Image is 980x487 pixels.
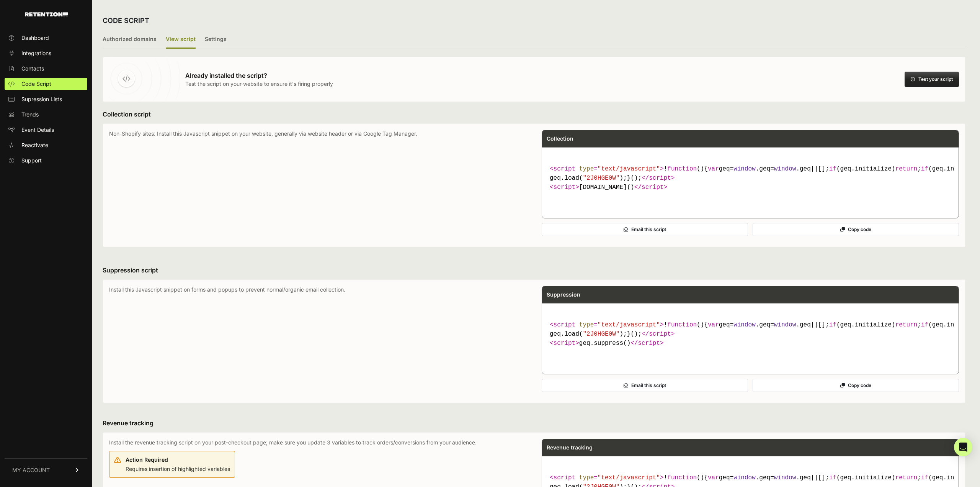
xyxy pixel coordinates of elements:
span: window [733,474,756,481]
a: Support [5,154,87,167]
span: "2J0HGE0W" [583,175,619,182]
div: Revenue tracking [542,439,959,456]
span: Supression Lists [21,95,62,103]
span: script [649,175,671,182]
p: Test the script on your website to ensure it's firing properly [185,80,333,88]
label: Settings [205,31,227,49]
span: if [829,321,836,328]
span: if [921,474,928,481]
p: Install the revenue tracking script on your post-checkout page; make sure you update 3 variables ... [109,439,526,446]
a: MY ACCOUNT [5,458,87,482]
span: Trends [21,111,39,118]
span: window [733,321,756,328]
label: View script [166,31,196,49]
span: window [774,321,796,328]
button: Email this script [542,379,748,392]
span: if [829,474,836,481]
span: Dashboard [21,34,49,42]
span: Integrations [21,49,51,57]
h2: CODE SCRIPT [103,15,149,26]
span: MY ACCOUNT [12,466,50,474]
h3: Revenue tracking [103,418,965,428]
span: script [638,340,660,347]
span: return [895,474,918,481]
span: Contacts [21,65,44,72]
button: Copy code [753,223,959,236]
span: function [667,321,697,328]
span: var [708,474,719,481]
a: Contacts [5,62,87,75]
span: return [895,166,918,172]
div: Suppression [542,286,959,303]
span: ( ) [667,474,704,481]
h3: Already installed the script? [185,71,333,80]
span: Reactivate [21,141,48,149]
span: script [554,166,576,172]
span: < > [550,184,579,191]
span: Code Script [21,80,51,88]
h3: Suppression script [103,266,965,275]
button: Test your script [905,72,959,87]
a: Dashboard [5,32,87,44]
h3: Collection script [103,110,965,119]
img: Retention.com [25,12,68,16]
a: Integrations [5,47,87,59]
span: type [579,166,594,172]
span: script [642,184,664,191]
span: if [921,321,928,328]
span: </ > [642,331,675,338]
div: Requires insertion of highlighted variables [126,454,230,473]
span: window [774,166,796,172]
span: < = > [550,474,664,481]
span: script [554,474,576,481]
span: var [708,166,719,172]
div: Action Required [126,456,230,464]
p: Non-Shopify sites: Install this Javascript snippet on your website, generally via website header ... [109,130,526,241]
span: "text/javascript" [598,321,660,328]
span: "text/javascript" [598,474,660,481]
span: </ > [634,184,667,191]
span: return [895,321,918,328]
code: geq.suppress() [547,317,954,351]
span: Support [21,157,42,164]
a: Supression Lists [5,93,87,105]
span: ( ) [667,166,704,172]
code: [DOMAIN_NAME]() [547,161,954,195]
span: script [554,184,576,191]
span: window [733,166,756,172]
div: Collection [542,130,959,147]
span: window [774,474,796,481]
span: if [829,166,836,172]
a: Trends [5,108,87,121]
a: Code Script [5,78,87,90]
span: Event Details [21,126,54,134]
span: < = > [550,321,664,328]
span: script [554,321,576,328]
span: "text/javascript" [598,166,660,172]
span: type [579,321,594,328]
span: < > [550,340,579,347]
span: </ > [630,340,663,347]
span: "2J0HGE0W" [583,331,619,338]
span: function [667,474,697,481]
span: script [649,331,671,338]
span: if [921,166,928,172]
span: type [579,474,594,481]
span: script [554,340,576,347]
a: Reactivate [5,139,87,151]
div: Open Intercom Messenger [954,438,972,456]
label: Authorized domains [103,31,157,49]
button: Email this script [542,223,748,236]
span: </ > [642,175,675,182]
span: function [667,166,697,172]
span: ( ) [667,321,704,328]
p: Install this Javascript snippet on forms and popups to prevent normal/organic email collection. [109,286,526,397]
button: Copy code [753,379,959,392]
a: Event Details [5,124,87,136]
span: var [708,321,719,328]
span: < = > [550,166,664,172]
